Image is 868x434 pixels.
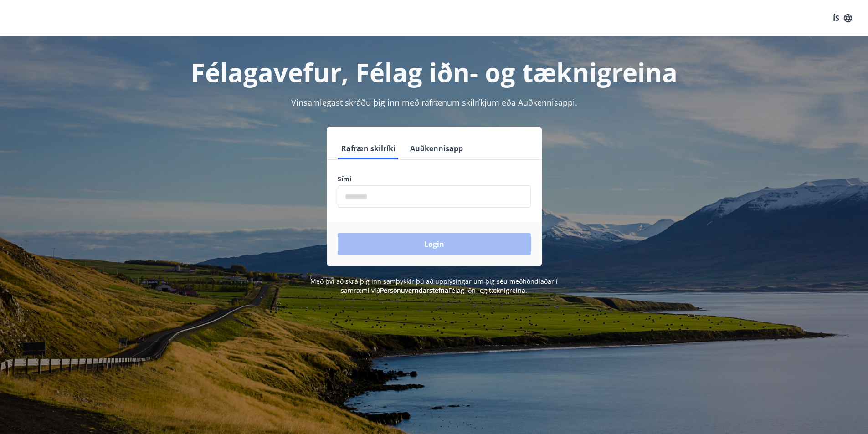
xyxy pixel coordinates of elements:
button: Rafræn skilríki [338,138,399,159]
a: Persónuverndarstefna [380,286,448,295]
span: Með því að skrá þig inn samþykkir þú að upplýsingar um þig séu meðhöndlaðar í samræmi við Félag i... [310,277,558,295]
button: Auðkennisapp [406,138,467,159]
button: ÍS [828,10,857,26]
h1: Félagavefur, Félag iðn- og tæknigreina [117,55,751,89]
span: Vinsamlegast skráðu þig inn með rafrænum skilríkjum eða Auðkennisappi. [291,97,577,108]
label: Sími [338,174,531,184]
